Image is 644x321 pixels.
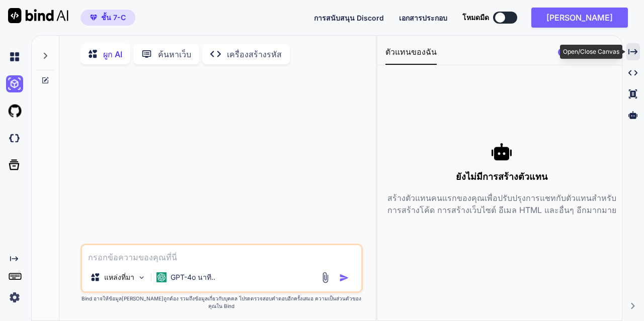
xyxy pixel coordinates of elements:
[8,8,68,23] img: ผูก AI
[399,13,447,23] button: เอกสารประกอบ
[158,49,191,59] font: ค้นหาเว็บ
[385,46,437,65] button: ตัวแทนของฉัน
[314,13,384,23] button: การสนับสนุน Discord
[6,102,23,120] img: GitHubไลท์
[104,273,134,281] font: แหล่งที่มา
[387,193,616,215] font: สร้างตัวแทนคนแรกของคุณเพื่อปรับปรุงการแชทกับตัวแทนสำหรับการสร้างโค้ด การสร้างเว็บไซต์ อีเมล HTML ...
[399,14,447,22] font: เอกสารประกอบ
[385,47,437,57] font: ตัวแทนของฉัน
[80,10,135,26] button: พรีเมี่ยมชั้น 7-C
[103,49,122,59] font: ผูก AI
[546,13,613,23] font: [PERSON_NAME]
[462,13,489,22] font: โหมดมืด
[6,289,23,306] img: settings
[6,130,23,147] img: ไอคอนคลาวด์มืด
[6,48,23,65] img: แชท
[339,273,349,283] img: ไอคอน
[137,273,146,282] img: เลือกโมเดล
[227,49,282,59] font: เครื่องสร้างรหัส
[90,15,97,21] img: พรีเมี่ยม
[319,272,331,283] img: สิ่งที่แนบมา
[82,295,361,309] font: Bind อาจให้ข้อมูล[PERSON_NAME]ถูกต้อง รวมถึงข้อมูลเกี่ยวกับบุคคล โปรดตรวจสอบคำตอบอีกครั้งเสมอ ควา...
[456,171,547,182] font: ยังไม่มีการสร้างตัวแทน
[531,8,628,28] button: [PERSON_NAME]
[314,14,384,22] font: การสนับสนุน Discord
[156,272,167,282] img: GPT-4o มินิ
[171,273,215,281] font: GPT-4o นาที..
[101,13,126,22] font: ชั้น 7-C
[6,75,23,92] img: เอไอสตูดิโอ
[560,45,622,59] div: Open/Close Canvas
